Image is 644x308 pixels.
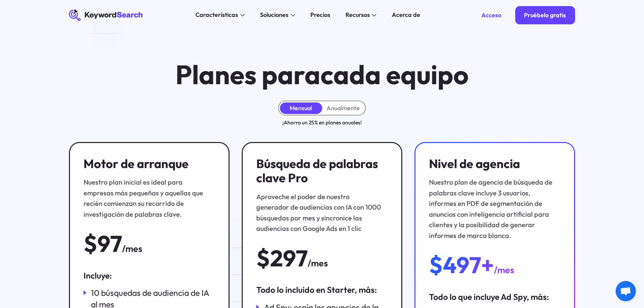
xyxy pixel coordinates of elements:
[494,264,514,276] font: /mes
[84,156,189,171] font: Motor de arranque
[175,58,320,91] font: Planes para
[256,192,381,233] font: Aproveche el poder de nuestro generador de audiencias con IA con 1000 búsquedas por mes y sincron...
[345,11,370,19] font: Recursos
[84,178,203,218] font: Nuestro plan inicial es ideal para empresas más pequeñas y aquellas que recién comienzan su recor...
[429,251,494,279] font: $497+
[429,178,552,239] font: Nuestro plan de agencia de búsqueda de palabras clave incluye 3 usuarios, informes en PDF de segm...
[429,291,549,302] font: Todo lo que incluye Ad Spy, más:
[290,104,312,112] font: Mensual
[256,156,378,186] font: Búsqueda de palabras clave Pro
[392,11,420,19] font: Acerca de
[122,243,142,254] font: /mes
[84,270,112,281] font: Incluye:
[308,257,328,269] font: /mes
[327,104,360,112] font: Anualmente
[481,11,501,19] font: Acceso
[515,6,575,24] a: Pruébelo gratis
[282,119,362,126] font: ¡Ahorra un 25% en planes anuales!
[320,58,469,91] font: cada equipo
[387,9,425,21] a: Acerca de
[256,244,308,272] font: $297
[256,284,377,295] font: Todo lo incluido en Starter, más:
[472,6,510,24] a: Acceso
[260,11,288,19] font: Soluciones
[524,11,566,19] font: Pruébelo gratis
[310,11,330,19] font: Precios
[306,9,335,21] a: Precios
[616,281,636,301] a: Chat abierto
[195,11,238,19] font: Características
[84,229,122,258] font: $97
[429,156,520,171] font: Nivel de agencia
